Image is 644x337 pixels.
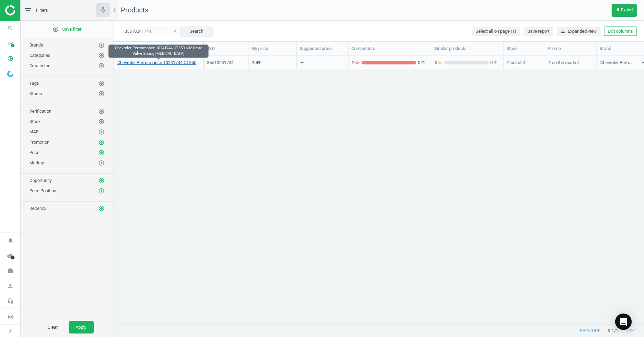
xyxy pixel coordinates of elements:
button: add_circle_outline [98,80,105,87]
span: Save filter [53,26,82,32]
button: horizontal_splitExpanded view [557,27,601,36]
button: chevron_right [2,326,19,335]
i: timeline [4,37,17,50]
button: add_circle_outline [98,149,105,156]
button: next [618,325,644,337]
div: — [300,60,304,68]
div: Similar products [434,45,501,52]
i: add_circle_outline [98,42,105,48]
button: add_circle_outline [98,52,105,59]
i: pie_chart_outlined [4,52,17,65]
i: add_circle_outline [98,139,105,145]
span: Save report [528,28,550,34]
div: 1 on the market [549,56,593,68]
button: Save report [524,27,554,36]
div: Brand [600,45,635,52]
i: filter_list [24,6,32,14]
span: 0 [489,60,500,66]
div: Promo [548,45,594,52]
div: Stock [507,45,542,52]
button: Apply [69,321,94,334]
span: Markup [29,160,44,165]
button: Search [180,26,213,36]
i: person [4,279,17,293]
span: Categories [29,53,50,58]
button: add_circle_outline [98,90,105,97]
button: add_circle_outline [98,139,105,146]
button: add_circle_outline [98,62,105,69]
div: Chevrolet Performance 10241744 CT350 602 Crate Valve Spring [MEDICAL_DATA] [108,44,208,58]
span: 2 [352,60,362,66]
i: notifications [4,234,17,247]
a: Chevrolet Performance 10241744 CT350 602 Crate Valve Spring [MEDICAL_DATA] [117,60,200,66]
span: 0 [416,60,428,66]
i: get_app [616,8,621,13]
button: get_appExport [612,4,637,17]
span: Promotion [29,140,49,145]
span: Export [616,8,633,13]
div: 7.49 [252,60,261,66]
span: MAP [29,129,39,134]
i: cloud_done [4,249,17,262]
button: add_circle_outline [98,129,105,135]
button: add_circle_outline [98,42,105,49]
i: add_circle_outline [98,119,105,125]
button: add_circle_outline [98,205,105,212]
span: Recency [29,206,46,211]
input: SKU/Title search [121,26,181,36]
i: horizontal_split [561,29,566,34]
span: Products [121,6,148,14]
div: Suggested price [300,45,345,52]
span: Brands [29,42,43,48]
button: add_circle_outline [98,187,105,194]
i: add_circle_outline [98,188,105,194]
button: clear [170,27,181,36]
i: add_circle_outline [98,205,105,212]
span: Stock [29,119,41,124]
span: Opportunity [29,178,52,183]
span: Tags [29,81,39,86]
button: add_circle_outline [98,177,105,184]
button: Edit columns [604,27,637,36]
i: search [4,22,17,35]
span: 0 - 1 [608,328,614,334]
i: clear [173,29,178,33]
i: add_circle_outline [98,52,105,59]
span: Stores [29,91,42,96]
img: ajHJNr6hYgQAAAAASUVORK5CYII= [5,5,54,16]
i: add_circle_outline [98,150,105,156]
i: add_circle_outline [53,26,59,32]
i: chevron_right [6,327,14,335]
i: add_circle_outline [98,63,105,69]
div: SKU [206,45,245,52]
i: add_circle_outline [98,80,105,86]
button: add_circle_outline [98,160,105,166]
span: Price [29,150,39,155]
i: add_circle_outline [98,160,105,166]
div: Competitors [351,45,428,52]
div: Chevrolet Performance Parts [601,60,635,68]
i: arrow_upward [493,60,498,66]
i: headset_mic [4,295,17,308]
span: Created on [29,63,50,68]
div: 35510241744 [207,60,245,66]
i: work [4,264,17,277]
span: Expanded view [561,28,597,34]
span: Price Position [29,188,56,193]
i: arrow_upward [420,60,426,66]
button: Select all on page (1) [472,27,520,36]
span: Verification [29,109,51,114]
i: chevron_left [110,6,119,14]
i: arrow_downward [437,60,443,66]
div: Open Intercom Messenger [615,314,632,330]
button: Clear [41,321,65,334]
i: add_circle_outline [98,129,105,135]
button: add_circle_outline [98,118,105,125]
span: Select all on page (1) [476,28,517,34]
i: add_circle_outline [98,91,105,97]
i: add_circle_outline [98,177,105,184]
img: wGWNvw8QSZomAAAAABJRU5ErkJggg== [7,71,13,77]
span: Filters [36,7,48,13]
span: 0 [435,60,445,66]
span: / 1 [614,328,618,334]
